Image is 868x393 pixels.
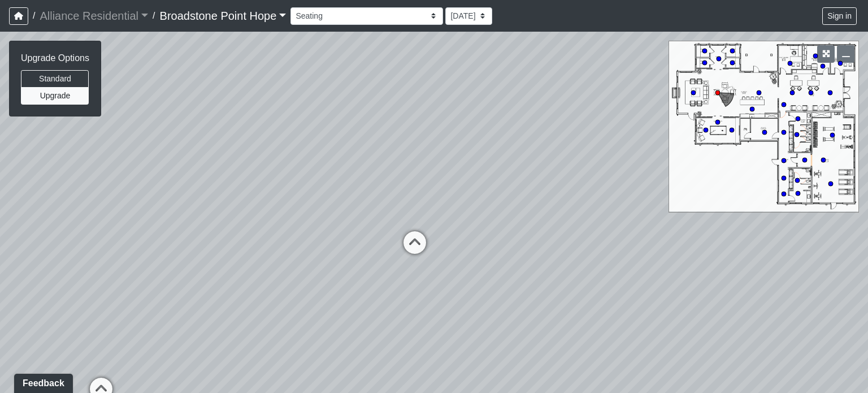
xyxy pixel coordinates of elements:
button: Upgrade [21,87,89,105]
h6: Upgrade Options [21,53,89,63]
iframe: Ybug feedback widget [8,370,75,393]
span: / [28,5,40,27]
button: Standard [21,70,89,88]
span: / [148,5,159,27]
button: Sign in [822,7,857,25]
a: Alliance Residential [40,5,148,27]
a: Broadstone Point Hope [160,5,287,27]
